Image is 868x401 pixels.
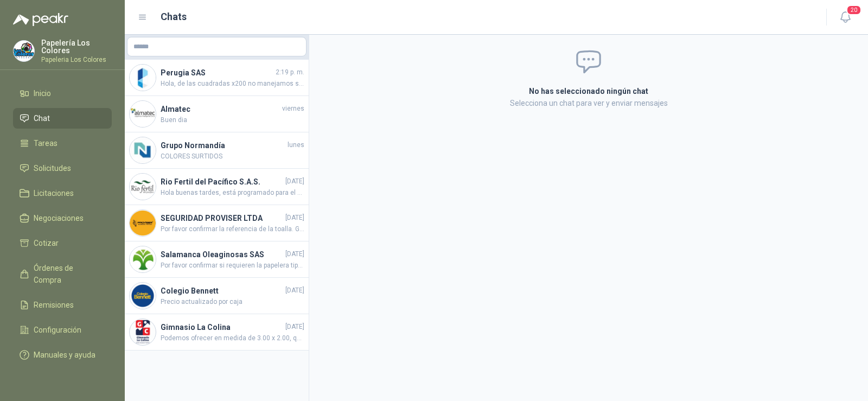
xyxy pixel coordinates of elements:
[130,246,156,272] img: Company Logo
[130,65,156,91] img: Company Logo
[125,132,309,169] a: Company LogoGrupo NormandíalunesCOLORES SURTIDOS
[34,87,51,99] span: Inicio
[125,205,309,241] a: Company LogoSEGURIDAD PROVISER LTDA[DATE]Por favor confirmar la referencia de la toalla. Gracias
[161,67,273,79] h4: Perugia SAS
[13,208,112,228] a: Negociaciones
[288,140,304,150] span: lunes
[41,56,112,63] p: Papeleria Los Colores
[125,169,309,205] a: Company LogoRio Fertil del Pacífico S.A.S.[DATE]Hola buenas tardes, está programado para el día d...
[161,115,304,125] span: Buen dia
[282,104,304,114] span: viernes
[125,278,309,314] a: Company LogoColegio Bennett[DATE]Precio actualizado por caja
[34,187,74,199] span: Licitaciones
[34,262,101,286] span: Órdenes de Compra
[34,349,95,361] span: Manuales y ayuda
[34,212,84,224] span: Negociaciones
[13,108,112,129] a: Chat
[13,233,112,253] a: Cotizar
[34,324,81,336] span: Configuración
[161,297,304,307] span: Precio actualizado por caja
[846,5,861,15] span: 20
[13,133,112,154] a: Tareas
[161,9,187,24] h1: Chats
[161,103,280,115] h4: Almatec
[130,283,156,309] img: Company Logo
[285,285,304,296] span: [DATE]
[13,13,68,26] img: Logo peakr
[13,320,112,340] a: Configuración
[34,299,74,311] span: Remisiones
[276,67,304,78] span: 2:19 p. m.
[13,183,112,203] a: Licitaciones
[161,151,304,162] span: COLORES SURTIDOS
[161,212,283,224] h4: SEGURIDAD PROVISER LTDA
[130,319,156,345] img: Company Logo
[125,96,309,132] a: Company LogoAlmatecviernesBuen dia
[285,249,304,259] span: [DATE]
[13,345,112,365] a: Manuales y ayuda
[34,237,59,249] span: Cotizar
[161,285,283,297] h4: Colegio Bennett
[13,158,112,179] a: Solicitudes
[125,314,309,351] a: Company LogoGimnasio La Colina[DATE]Podemos ofrecer en medida de 3.00 x 2.00, quedamos atentos pa...
[130,174,156,200] img: Company Logo
[161,333,304,343] span: Podemos ofrecer en medida de 3.00 x 2.00, quedamos atentos para cargar precio
[285,176,304,187] span: [DATE]
[125,241,309,278] a: Company LogoSalamanca Oleaginosas SAS[DATE]Por favor confirmar si requieren la papelera tipo band...
[161,188,304,198] span: Hola buenas tardes, está programado para el día de [DATE] [DATE] en la [DATE]
[399,97,778,109] p: Selecciona un chat para ver y enviar mensajes
[835,8,855,27] button: 20
[13,83,112,104] a: Inicio
[130,210,156,236] img: Company Logo
[34,137,58,149] span: Tareas
[125,60,309,96] a: Company LogoPerugia SAS2:19 p. m.Hola, de las cuadradas x200 no manejamos sino en otra marca un p...
[161,176,283,188] h4: Rio Fertil del Pacífico S.A.S.
[41,39,112,54] p: Papelería Los Colores
[34,112,50,124] span: Chat
[161,260,304,271] span: Por favor confirmar si requieren la papelera tipo bandeja para escritorio o la papelera de piso. ...
[130,101,156,127] img: Company Logo
[285,322,304,332] span: [DATE]
[399,85,778,97] h2: No has seleccionado ningún chat
[130,137,156,163] img: Company Logo
[13,295,112,315] a: Remisiones
[161,249,283,260] h4: Salamanca Oleaginosas SAS
[285,213,304,223] span: [DATE]
[161,321,283,333] h4: Gimnasio La Colina
[161,224,304,234] span: Por favor confirmar la referencia de la toalla. Gracias
[14,41,34,61] img: Company Logo
[13,258,112,290] a: Órdenes de Compra
[161,79,304,89] span: Hola, de las cuadradas x200 no manejamos sino en otra marca un poco mas delgadas, confirmar si se...
[161,139,285,151] h4: Grupo Normandía
[34,162,71,174] span: Solicitudes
